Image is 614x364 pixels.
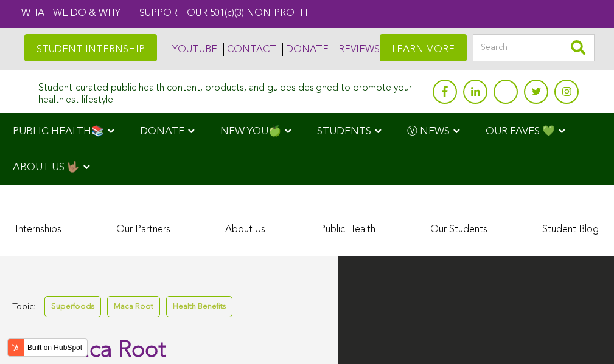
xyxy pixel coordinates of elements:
div: Student-curated public health content, products, and guides designed to promote your healthiest l... [38,77,427,106]
span: ABOUT US 🤟🏽 [13,162,80,173]
span: STUDENTS [317,126,371,137]
a: STUDENT INTERNSHIP [24,34,157,61]
a: LEARN MORE [380,34,467,61]
span: PUBLIC HEALTH📚 [13,126,104,137]
span: NEW YOU🍏 [220,126,281,137]
a: Health Benefits [166,296,232,317]
a: CONTACT [223,43,276,56]
a: YOUTUBE [169,43,217,56]
input: Search [473,34,595,61]
a: DONATE [282,43,329,56]
span: Topic: [12,299,35,315]
label: Built on HubSpot [23,340,87,355]
iframe: Chat Widget [553,306,614,364]
a: REVIEWS [335,43,380,56]
span: Ⓥ NEWS [407,126,450,137]
button: Built on HubSpot [7,338,88,357]
a: Maca Root [107,296,160,317]
a: Superfoods [44,296,101,317]
span: OUR FAVES 💚 [486,126,555,137]
span: DONATE [140,126,184,137]
img: HubSpot sprocket logo [8,340,23,355]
